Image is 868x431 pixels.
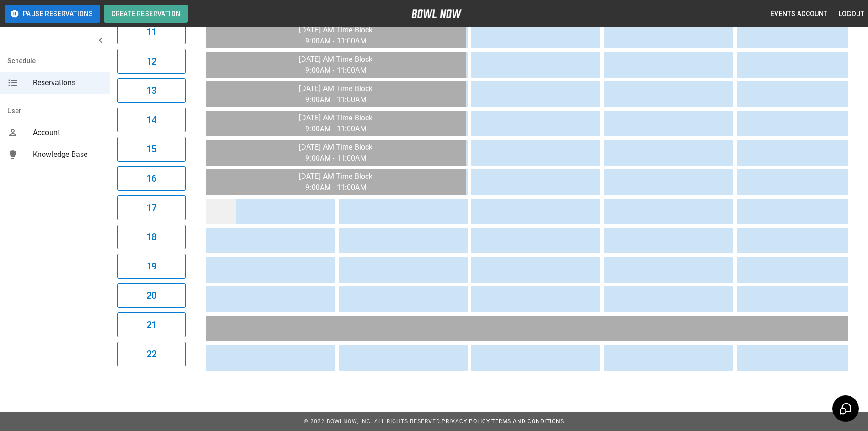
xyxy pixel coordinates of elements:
button: 13 [117,78,186,103]
button: 11 [117,20,186,44]
button: 18 [117,225,186,249]
button: Events Account [767,5,831,22]
button: Logout [835,5,868,22]
span: Knowledge Base [33,149,102,160]
a: Terms and Conditions [491,418,564,425]
button: 20 [117,283,186,308]
h6: 17 [146,200,156,215]
h6: 11 [146,25,156,39]
a: Privacy Policy [442,418,490,425]
h6: 18 [146,230,156,244]
button: Pause Reservations [5,5,100,23]
button: 17 [117,195,186,220]
span: Reservations [33,77,102,88]
h6: 12 [146,54,156,69]
h6: 20 [146,288,156,303]
button: 21 [117,312,186,337]
span: Account [33,127,102,138]
img: logo [411,9,462,18]
span: © 2022 BowlNow, Inc. All Rights Reserved. [304,418,442,425]
h6: 19 [146,259,156,274]
button: 16 [117,166,186,191]
button: 15 [117,137,186,162]
h6: 21 [146,318,156,332]
button: 14 [117,108,186,132]
h6: 14 [146,113,156,127]
button: 19 [117,254,186,279]
h6: 13 [146,83,156,98]
h6: 15 [146,142,156,156]
button: Create Reservation [104,5,188,23]
h6: 22 [146,347,156,361]
button: 22 [117,342,186,366]
h6: 16 [146,171,156,186]
button: 12 [117,49,186,74]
